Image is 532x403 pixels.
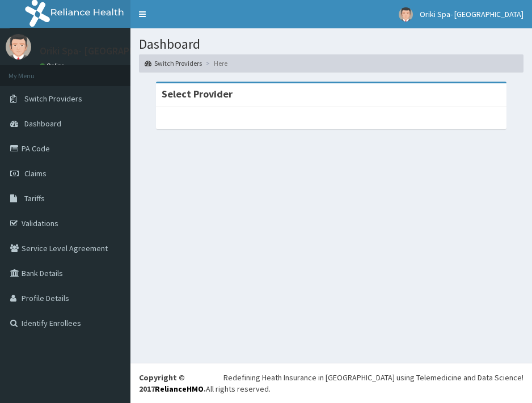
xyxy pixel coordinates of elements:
a: Switch Providers [145,58,202,68]
strong: Copyright © 2017 . [139,372,206,394]
li: Here [203,58,227,68]
div: Redefining Heath Insurance in [GEOGRAPHIC_DATA] using Telemedicine and Data Science! [223,372,523,383]
span: Switch Providers [24,94,82,104]
strong: Select Provider [162,87,233,100]
p: Oriki Spa- [GEOGRAPHIC_DATA] [40,46,178,56]
h1: Dashboard [139,37,523,52]
img: User Image [399,7,413,22]
span: Claims [24,168,47,179]
img: User Image [6,34,31,60]
a: Online [40,62,67,70]
a: RelianceHMO [155,384,204,394]
span: Dashboard [24,118,61,129]
span: Tariffs [24,193,45,203]
footer: All rights reserved. [130,363,532,403]
span: Oriki Spa- [GEOGRAPHIC_DATA] [420,9,523,19]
